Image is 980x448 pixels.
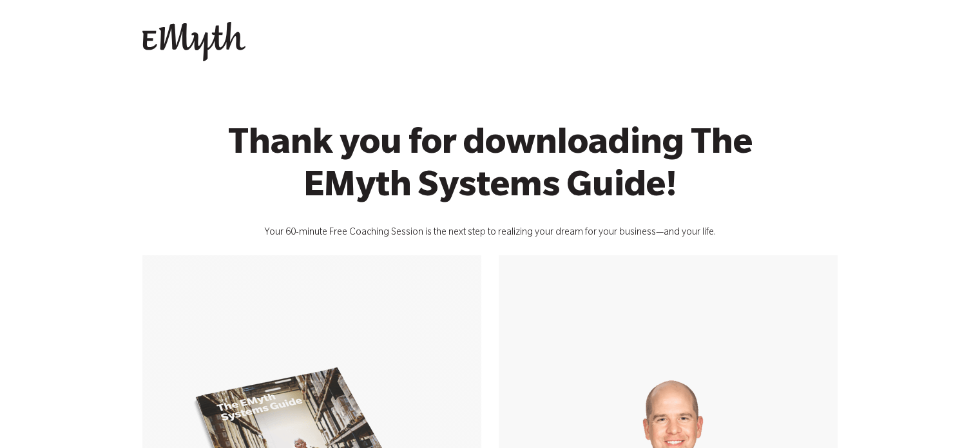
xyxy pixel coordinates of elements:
[916,386,980,448] iframe: Chat Widget
[142,22,245,62] img: EMyth
[181,126,800,211] h1: Thank you for downloading The EMyth Systems Guide!
[264,228,716,239] span: Your 60-minute Free Coaching Session is the next step to realizing your dream for your business—a...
